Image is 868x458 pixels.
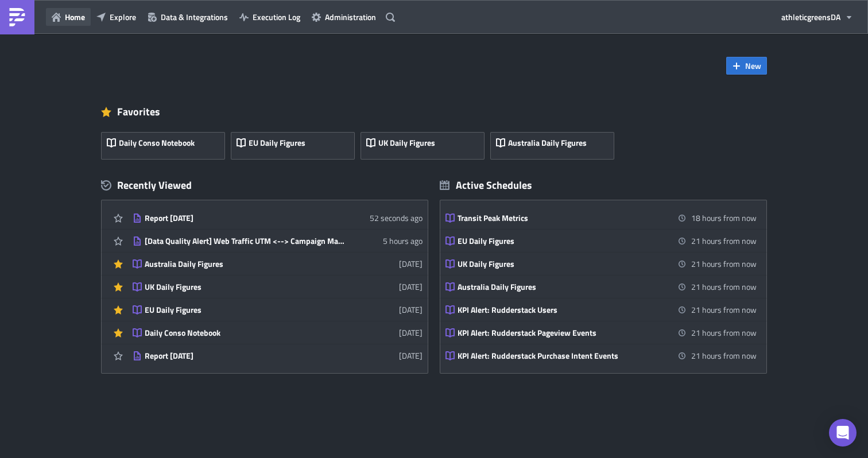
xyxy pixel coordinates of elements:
a: UK Daily Figures21 hours from now [445,253,757,275]
time: 2025-09-10T12:23:54Z [399,304,423,316]
span: Administration [325,11,376,23]
div: KPI Alert: Rudderstack Pageview Events [458,328,658,338]
button: Administration [306,8,382,26]
div: UK Daily Figures [458,259,658,269]
button: athleticgreensDA [776,8,859,26]
span: New [745,60,761,72]
a: UK Daily Figures [361,126,490,160]
time: 2025-09-18T11:45:52Z [399,281,423,293]
time: 2025-09-20 13:45 [691,304,757,316]
img: PushMetrics [8,8,26,26]
a: Report [DATE][DATE] [133,344,423,367]
time: 2025-09-19T10:56:49Z [383,235,423,247]
time: 2025-08-27T11:01:07Z [399,327,423,339]
span: Explore [110,11,136,23]
div: Australia Daily Figures [145,259,346,269]
div: Active Schedules [440,178,532,192]
time: 2025-08-22T13:43:43Z [399,350,423,362]
a: Daily Conso Notebook[DATE] [133,321,423,344]
div: Report [DATE] [145,213,346,223]
a: KPI Alert: Rudderstack Users21 hours from now [445,298,757,321]
div: Recently Viewed [101,177,428,194]
div: KPI Alert: Rudderstack Users [458,305,658,315]
a: EU Daily Figures [231,126,361,160]
a: Report [DATE]52 seconds ago [133,207,423,229]
a: EU Daily Figures[DATE] [133,298,423,321]
a: Transit Peak Metrics18 hours from now [445,207,757,229]
button: Execution Log [234,8,306,26]
div: UK Daily Figures [145,282,346,292]
span: Home [65,11,85,23]
a: [Data Quality Alert] Web Traffic UTM <--> Campaign Matching5 hours ago [133,230,423,252]
div: [Data Quality Alert] Web Traffic UTM <--> Campaign Matching [145,236,346,246]
time: 2025-09-18T12:21:23Z [399,258,423,270]
a: EU Daily Figures21 hours from now [445,230,757,252]
span: Execution Log [253,11,300,23]
div: Open Intercom Messenger [829,419,857,447]
a: KPI Alert: Rudderstack Pageview Events21 hours from now [445,321,757,344]
time: 2025-09-19T15:56:07Z [370,212,423,224]
button: Explore [91,8,142,26]
span: Daily Conso Notebook [119,138,195,148]
time: 2025-09-20 13:30 [691,258,757,270]
button: Data & Integrations [142,8,234,26]
span: athleticgreens DA [781,11,840,23]
div: KPI Alert: Rudderstack Purchase Intent Events [458,351,658,361]
time: 2025-09-20 13:45 [691,350,757,362]
button: New [726,57,767,75]
button: Home [46,8,91,26]
time: 2025-09-20 11:00 [691,212,757,224]
span: EU Daily Figures [249,138,305,148]
a: Australia Daily Figures [490,126,620,160]
a: UK Daily Figures[DATE] [133,275,423,298]
span: Data & Integrations [161,11,228,23]
div: Daily Conso Notebook [145,328,346,338]
div: EU Daily Figures [145,305,346,315]
div: EU Daily Figures [458,236,658,246]
span: UK Daily Figures [378,138,435,148]
a: Daily Conso Notebook [101,126,231,160]
div: Report [DATE] [145,351,346,361]
a: Australia Daily Figures[DATE] [133,253,423,275]
div: Australia Daily Figures [458,282,658,292]
time: 2025-09-20 13:30 [691,281,757,293]
a: KPI Alert: Rudderstack Purchase Intent Events21 hours from now [445,344,757,367]
time: 2025-09-20 13:30 [691,235,757,247]
span: Australia Daily Figures [508,138,587,148]
time: 2025-09-20 13:45 [691,327,757,339]
div: Transit Peak Metrics [458,213,658,223]
div: Favorites [101,103,767,121]
a: Australia Daily Figures21 hours from now [445,275,757,298]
